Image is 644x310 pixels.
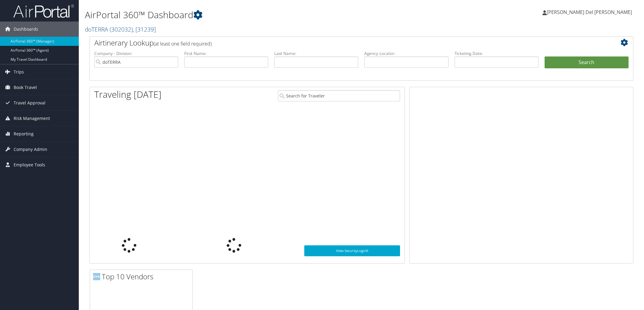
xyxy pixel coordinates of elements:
a: doTERRA [85,25,156,33]
span: Company Admin [14,142,47,157]
input: Search for Traveler [278,90,400,101]
button: Search [545,56,629,69]
h1: Traveling [DATE] [94,88,162,101]
span: Book Travel [14,80,37,95]
a: [PERSON_NAME] Del [PERSON_NAME] [542,3,638,21]
span: (at least one field required) [154,40,212,47]
h2: Top 10 Vendors [93,271,192,282]
span: ( 302032 ) [110,25,133,33]
img: airportal-logo.png [13,4,74,18]
h2: Airtinerary Lookup [94,38,583,48]
label: Ticketing Date: [455,50,539,56]
span: Travel Approval [14,95,45,111]
span: Employee Tools [14,157,45,172]
span: [PERSON_NAME] Del [PERSON_NAME] [547,9,632,15]
span: Dashboards [14,22,38,37]
h1: AirPortal 360™ Dashboard [85,9,454,21]
span: Risk Management [14,111,50,126]
label: Last Name: [274,50,358,56]
span: Trips [14,64,24,80]
label: Agency Locator: [364,50,448,56]
img: domo-logo.png [93,273,100,280]
span: Reporting [14,126,34,141]
label: First Name: [184,50,268,56]
a: View SecurityLogic® [304,245,400,256]
span: , [ 31239 ] [133,25,156,33]
label: Company - Division: [94,50,178,56]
